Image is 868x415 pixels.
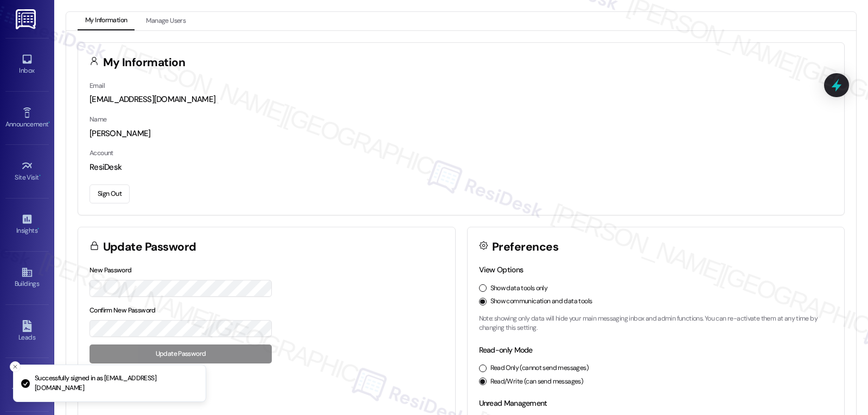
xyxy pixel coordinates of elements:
p: Note: showing only data will hide your main messaging inbox and admin functions. You can re-activ... [479,314,833,333]
img: ResiDesk Logo [16,9,38,29]
label: Read/Write (can send messages) [490,377,584,387]
a: Leads [5,317,49,346]
span: • [39,172,41,180]
label: Name [90,115,107,124]
label: Unread Management [479,398,547,408]
h3: Preferences [492,241,558,253]
label: New Password [90,266,132,274]
label: Read-only Mode [479,345,533,355]
label: Account [90,149,113,157]
div: [EMAIL_ADDRESS][DOMAIN_NAME] [90,94,833,105]
label: Read Only (cannot send messages) [490,363,589,373]
p: Successfully signed in as [EMAIL_ADDRESS][DOMAIN_NAME] [35,374,197,393]
div: ResiDesk [90,162,833,173]
button: Close toast [10,361,21,372]
label: Email [90,81,105,90]
button: My Information [78,12,135,30]
a: Templates • [5,370,49,399]
a: Site Visit • [5,157,49,186]
h3: My Information [103,57,186,68]
span: • [48,119,50,126]
div: [PERSON_NAME] [90,128,833,139]
span: • [37,225,39,233]
label: View Options [479,265,524,274]
a: Insights • [5,210,49,239]
a: Inbox [5,50,49,79]
label: Confirm New Password [90,306,156,315]
button: Sign Out [90,184,130,203]
label: Show data tools only [490,284,548,293]
h3: Update Password [103,241,196,253]
button: Manage Users [138,12,193,30]
label: Show communication and data tools [490,297,592,307]
a: Buildings [5,263,49,292]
